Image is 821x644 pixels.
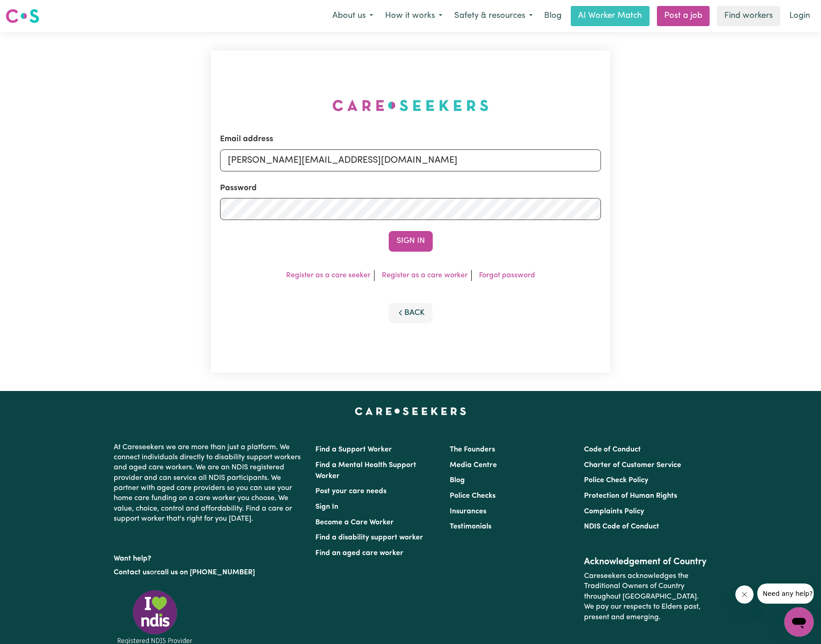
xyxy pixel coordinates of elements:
a: Charter of Customer Service [584,462,681,469]
label: Email address [220,133,273,145]
a: Testimonials [450,523,491,530]
a: Protection of Human Rights [584,492,677,500]
iframe: Close message [735,585,754,604]
a: Find workers [717,6,780,26]
a: Media Centre [450,462,497,469]
a: Forgot password [479,272,535,279]
a: AI Worker Match [571,6,650,26]
a: call us on [PHONE_NUMBER] [157,569,255,576]
p: At Careseekers we are more than just a platform. We connect individuals directly to disability su... [114,439,304,528]
a: Blog [450,477,465,484]
h2: Acknowledgement of Country [584,556,707,567]
a: Find a Support Worker [315,446,392,453]
a: Register as a care seeker [286,272,370,279]
a: Contact us [114,569,150,576]
button: Safety & resources [448,6,539,26]
a: Complaints Policy [584,508,644,515]
img: Careseekers logo [6,8,39,24]
a: Careseekers home page [355,407,466,415]
button: Sign In [389,231,433,251]
a: Register as a care worker [382,272,468,279]
a: Insurances [450,508,486,515]
a: The Founders [450,446,495,453]
a: Login [784,6,815,26]
a: Code of Conduct [584,446,641,453]
a: Find an aged care worker [315,550,403,557]
a: Post a job [657,6,710,26]
a: Careseekers logo [6,6,39,27]
a: Blog [539,6,567,26]
a: Become a Care Worker [315,519,394,526]
a: Find a Mental Health Support Worker [315,462,416,480]
iframe: Message from company [757,583,814,604]
a: Find a disability support worker [315,534,423,541]
p: or [114,564,304,581]
label: Password [220,182,257,194]
button: How it works [379,6,448,26]
iframe: Button to launch messaging window [784,607,814,637]
button: About us [326,6,379,26]
a: Sign In [315,503,338,511]
p: Want help? [114,550,304,564]
a: Post your care needs [315,488,386,495]
a: Police Check Policy [584,477,648,484]
button: Back [389,303,433,323]
a: Police Checks [450,492,496,500]
input: Email address [220,149,601,171]
a: NDIS Code of Conduct [584,523,659,530]
p: Careseekers acknowledges the Traditional Owners of Country throughout [GEOGRAPHIC_DATA]. We pay o... [584,567,707,626]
